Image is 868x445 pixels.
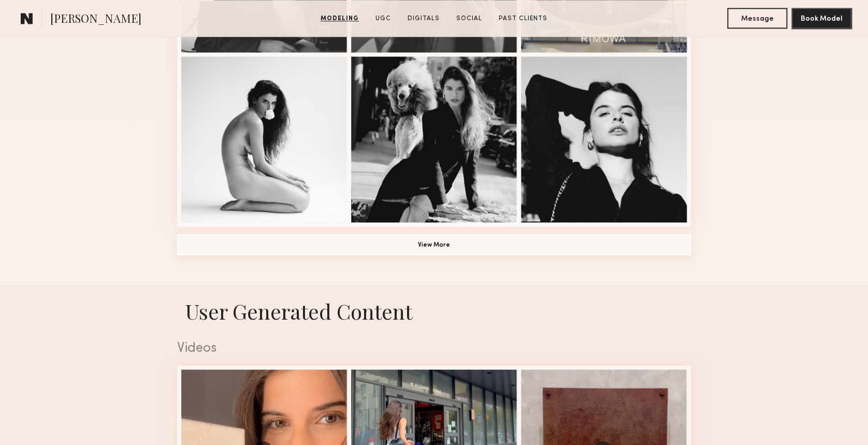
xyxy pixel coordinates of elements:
[791,8,851,28] button: Book Model
[371,14,395,23] a: UGC
[50,10,141,28] span: [PERSON_NAME]
[727,8,787,28] button: Message
[791,13,851,22] a: Book Model
[403,14,444,23] a: Digitals
[177,234,691,255] button: View More
[169,297,699,324] h1: User Generated Content
[452,14,486,23] a: Social
[495,14,552,23] a: Past Clients
[177,341,691,355] div: Videos
[316,14,363,23] a: Modeling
